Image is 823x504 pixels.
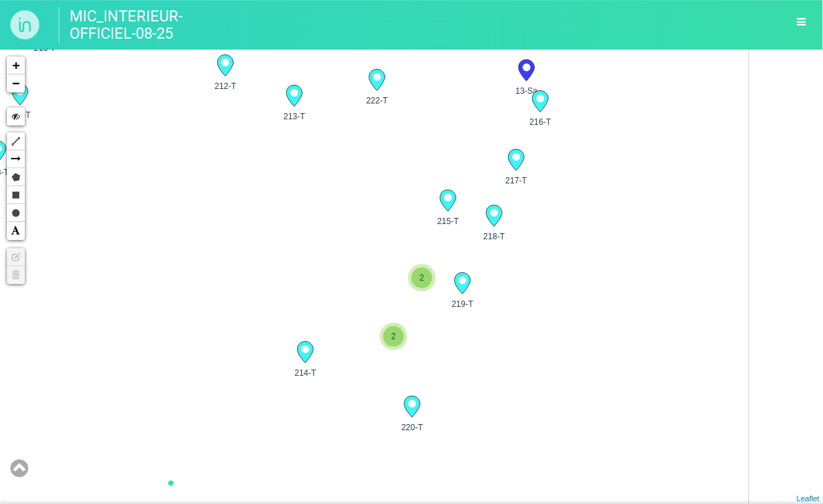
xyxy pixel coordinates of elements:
[276,110,312,123] span: 213-T
[59,7,196,43] p: MIC_INTERIEUR-OFFICIEL-08-25
[7,150,25,168] a: Arrow
[287,367,323,379] span: 214-T
[445,298,480,310] span: 219-T
[498,174,534,187] span: 217-T
[7,132,25,150] a: Polyline
[394,421,430,434] span: 220-T
[476,230,512,243] span: 218-T
[207,80,243,92] span: 212-T
[7,222,25,240] a: Text
[7,266,25,284] a: No layers to delete
[7,168,25,186] a: Polygon
[232,38,267,50] span: 221-T
[7,57,25,74] a: Zoom in
[797,494,820,503] a: Leaflet
[7,74,25,92] a: Zoom out
[522,116,558,128] span: 216-T
[383,326,404,347] span: 2
[2,109,38,121] span: 209-T
[7,204,25,222] a: Circle
[359,94,395,107] span: 222-T
[27,42,63,54] span: 210-T
[7,248,25,266] a: No layers to edit
[7,186,25,204] a: Rectangle
[430,215,466,228] span: 215-T
[411,268,432,288] span: 2
[509,85,545,97] span: 13-Sa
